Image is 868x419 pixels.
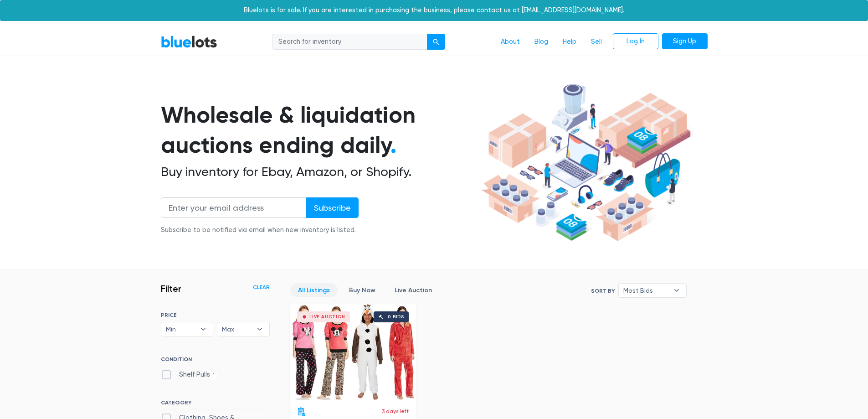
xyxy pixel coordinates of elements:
b: ▾ [194,322,213,336]
a: Clear [253,283,270,291]
span: . [390,131,396,159]
span: Min [166,322,196,336]
img: hero-ee84e7d0318cb26816c560f6b4441b76977f77a177738b4e94f68c95b2b83dbb.png [478,80,694,246]
span: Max [222,322,252,336]
h6: PRICE [161,312,270,318]
p: 3 days left [382,407,409,415]
b: ▾ [250,322,269,336]
a: Log In [613,33,658,50]
a: All Listings [290,283,338,297]
h1: Wholesale & liquidation auctions ending daily [161,100,478,160]
span: 1 [210,372,218,379]
h2: Buy inventory for Ebay, Amazon, or Shopify. [161,164,478,180]
a: About [493,33,527,51]
a: BlueLots [161,35,217,48]
a: Live Auction [387,283,440,297]
a: Sell [584,33,609,51]
label: Shelf Pulls [161,370,218,380]
b: ▾ [667,284,686,297]
input: Subscribe [306,197,359,218]
input: Enter your email address [161,197,307,218]
a: Live Auction 0 bids [290,304,416,400]
a: Blog [527,33,555,51]
a: Help [555,33,584,51]
label: Sort By [591,287,615,295]
a: Buy Now [341,283,383,297]
div: Live Auction [309,315,345,319]
a: Sign Up [662,33,708,50]
h3: Filter [161,283,181,294]
input: Search for inventory [272,34,427,50]
h6: CONDITION [161,356,270,366]
div: 0 bids [388,315,404,319]
span: Most Bids [623,284,669,297]
div: Subscribe to be notified via email when new inventory is listed. [161,225,359,235]
h6: CATEGORY [161,399,270,409]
